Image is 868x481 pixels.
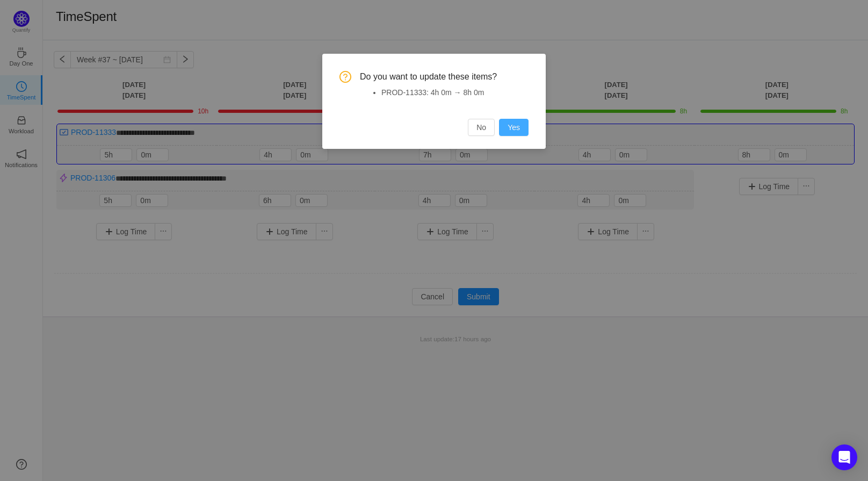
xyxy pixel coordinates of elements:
[468,119,495,136] button: No
[499,119,529,136] button: Yes
[339,71,351,83] i: icon: question-circle
[831,444,857,470] div: Open Intercom Messenger
[360,71,529,83] span: Do you want to update these items?
[381,87,529,98] li: PROD-11333: 4h 0m → 8h 0m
